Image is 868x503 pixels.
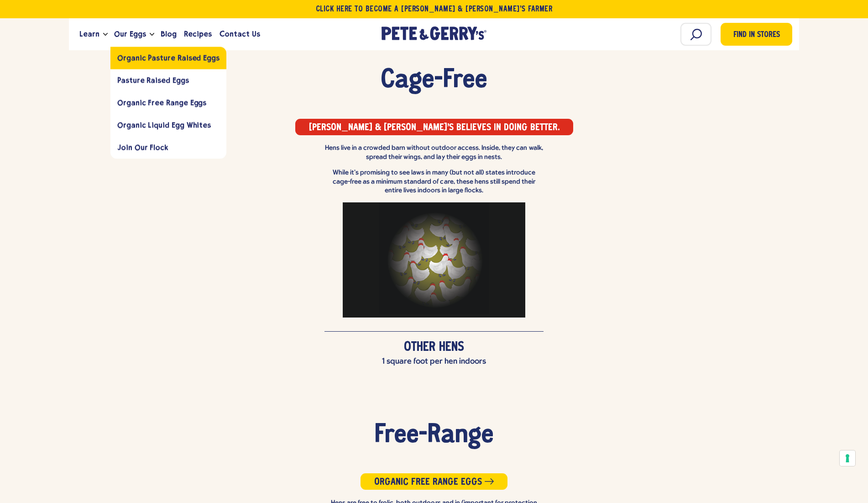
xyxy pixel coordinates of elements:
[114,28,146,40] span: Our Eggs
[180,22,215,47] a: Recipes
[216,22,264,47] a: Contact Us
[76,22,103,47] a: Learn
[117,121,211,129] span: Organic Liquid Egg Whites
[150,33,154,36] button: Open the dropdown menu for Our Eggs
[324,169,544,196] p: While it's promising to see laws in many (but not all) states introduce cage-free as a minimum st...
[840,450,855,466] button: Your consent preferences for tracking technologies
[117,98,206,107] span: Organic Free Range Eggs
[721,23,792,46] a: Find in Stores
[117,76,188,85] span: Pasture Raised Eggs
[110,47,226,69] a: Organic Pasture Raised Eggs
[117,53,220,62] span: Organic Pasture Raised Eggs
[79,28,99,40] span: Learn
[157,22,180,47] a: Blog
[324,144,544,162] p: Hens live in a crowded barn without outdoor access. Inside, they can walk, spread their wings, an...
[309,123,559,133] span: [PERSON_NAME] & [PERSON_NAME]'s believes in doing better.
[374,477,482,487] span: Organic Free Range Eggs
[103,33,108,36] button: Open the dropdown menu for Learn
[110,91,226,114] a: Organic Free Range Eggs
[184,28,212,40] span: Recipes
[680,23,711,46] input: Search
[220,28,260,40] span: Contact Us
[110,69,226,91] a: Pasture Raised Eggs
[361,473,507,490] a: Organic Free Range Eggs
[161,28,177,40] span: Blog
[110,136,226,159] a: Join Our Flock
[733,29,780,42] span: Find in Stores
[117,143,168,152] span: Join Our Flock
[404,341,464,354] span: Other Hens
[110,22,150,47] a: Our Eggs
[382,357,486,366] span: 1 square foot per hen indoors
[110,114,226,136] a: Organic Liquid Egg Whites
